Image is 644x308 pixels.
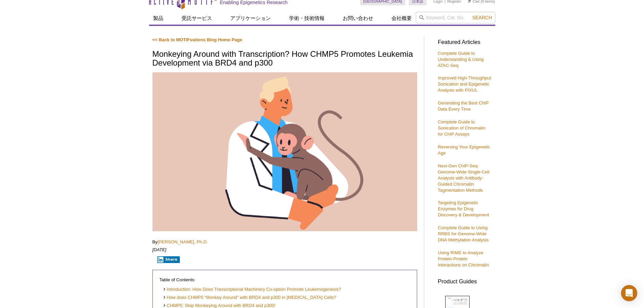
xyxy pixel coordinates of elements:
input: Keyword, Cat. No. [416,12,495,23]
p: By [152,239,417,245]
a: Introduction: How Does Transcriptional Machinery Co-option Promote Leukemogenesis? [163,286,341,293]
a: Complete Guide to Using RRBS for Genome-Wide DNA Methylation Analysis [438,225,488,242]
p: Table of Contents: [160,277,410,283]
a: アプリケーション [226,12,275,25]
a: Complete Guide to Sonication of Chromatin for ChIP Assays [438,119,485,137]
a: << Back to MOTIFvations Blog Home Page [152,37,242,42]
h3: Featured Articles [438,40,492,45]
h3: Product Guides [438,275,492,285]
span: Search [472,15,492,20]
a: [PERSON_NAME], Ph.D. [158,239,208,244]
a: Generating the Best ChIP Data Every Time [438,100,488,112]
a: Improved High-Throughput Sonication and Epigenetic Analysis with PIXUL [438,75,491,93]
a: Reversing Your Epigenetic Age [438,144,490,156]
img: DNA surgery [152,72,417,231]
iframe: X Post Button [152,262,153,263]
h1: Monkeying Around with Transcription? How CHMP5 Promotes Leukemia Development via BRD4 and p300 [152,50,417,68]
button: Share [157,256,180,263]
a: Using RIME to Analyze Protein-Protein Interactions on Chromatin [438,250,489,267]
a: How does CHMP5 “Monkey Around” with BRD4 and p300 in [MEDICAL_DATA] Cells? [163,294,336,301]
div: Open Intercom Messenger [621,285,637,301]
a: Targeting Epigenetic Enzymes for Drug Discovery & Development [438,200,489,217]
a: お問い合わせ [339,12,377,25]
a: Next-Gen ChIP-Seq: Genome-Wide Single-Cell Analysis with Antibody-Guided Chromatin Tagmentation M... [438,163,489,193]
button: Search [470,15,494,21]
a: 受託サービス [177,12,216,25]
a: 会社概要 [387,12,416,25]
em: [DATE] [152,247,167,252]
a: Complete Guide to Understanding & Using ATAC-Seq [438,51,484,68]
a: 製品 [149,12,167,25]
a: 学術・技術情報 [285,12,329,25]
